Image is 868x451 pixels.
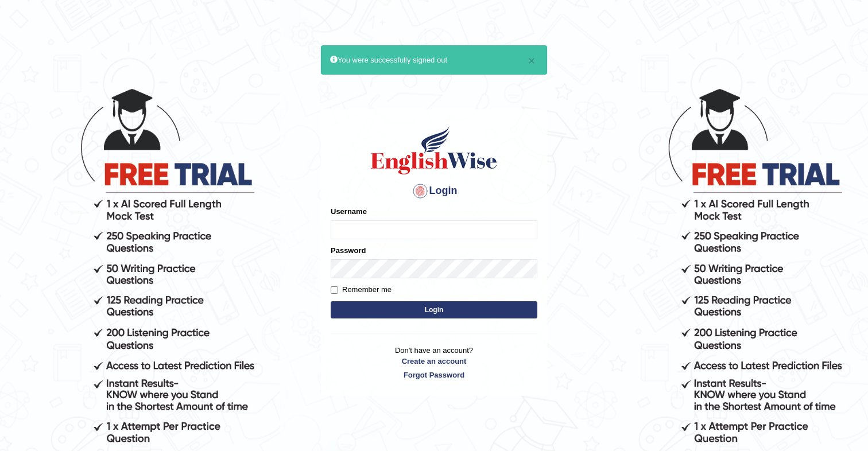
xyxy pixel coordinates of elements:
[331,245,366,256] label: Password
[331,284,392,296] label: Remember me
[331,182,537,200] h4: Login
[331,345,537,380] p: Don't have an account?
[528,55,535,67] button: ×
[331,301,537,318] button: Login
[321,45,547,75] div: You were successfully signed out
[331,286,338,294] input: Remember me
[331,356,537,367] a: Create an account
[331,370,537,380] a: Forgot Password
[369,125,499,176] img: Logo of English Wise sign in for intelligent practice with AI
[331,206,367,217] label: Username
